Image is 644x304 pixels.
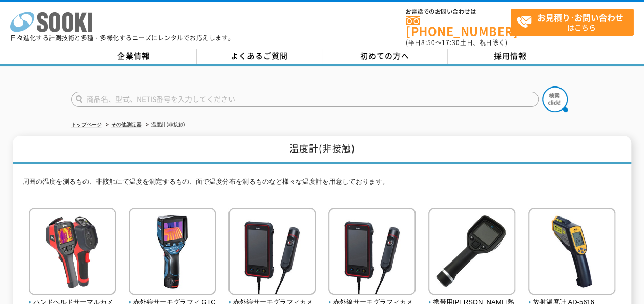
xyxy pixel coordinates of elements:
a: その他測定器 [111,122,142,127]
h1: 温度計(非接触) [13,136,631,164]
span: お電話でのお問い合わせは [406,9,511,15]
a: [PHONE_NUMBER] [406,16,511,37]
a: お見積り･お問い合わせはこちら [511,9,634,36]
a: 企業情報 [71,49,197,64]
span: 8:50 [421,38,435,47]
input: 商品名、型式、NETIS番号を入力してください [71,92,539,107]
span: はこちら [516,9,633,35]
span: (平日 ～ 土日、祝日除く) [406,38,507,47]
span: 17:30 [442,38,460,47]
a: 採用情報 [448,49,573,64]
p: 日々進化する計測技術と多種・多様化するニーズにレンタルでお応えします。 [10,35,235,41]
img: ハンドヘルドサーマルカメラ M200A [29,208,116,297]
strong: お見積り･お問い合わせ [537,11,624,24]
img: 放射温度計 AD-5616 [528,208,615,297]
img: 赤外線サーモグラフィカメラ F50B-STD [228,208,316,297]
a: トップページ [71,122,102,127]
img: 赤外線サーモグラフィ GTC400C型（－10～400℃） [129,208,216,297]
a: 初めての方へ [322,49,448,64]
a: よくあるご質問 [197,49,322,64]
p: 周囲の温度を測るもの、非接触にて温度を測定するもの、面で温度分布を測るものなど様々な温度計を用意しております。 [23,177,622,192]
li: 温度計(非接触) [143,120,185,131]
img: 赤外線サーモグラフィカメラ F50A-STD [328,208,416,297]
img: btn_search.png [542,86,568,112]
img: 携帯用小形熱画像カメラ CPA-E5 [428,208,515,297]
span: 初めての方へ [360,50,409,61]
